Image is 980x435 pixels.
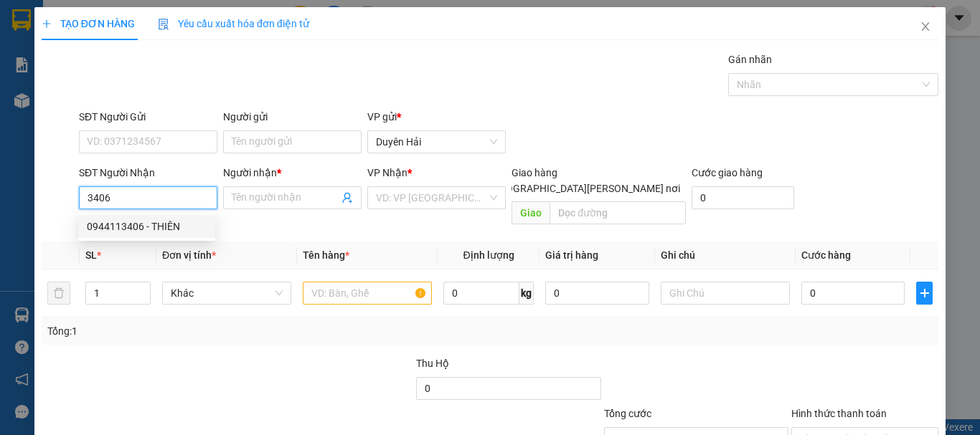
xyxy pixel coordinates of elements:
span: Giá trị hàng [545,249,598,261]
input: 0 [545,282,649,305]
img: icon [158,19,169,30]
input: VD: Bàn, Ghế [303,282,432,305]
span: [GEOGRAPHIC_DATA][PERSON_NAME] nơi [484,181,686,196]
span: Tên hàng [303,249,349,261]
span: TẠO ĐƠN HÀNG [42,18,135,29]
input: Cước giao hàng [692,186,794,209]
div: Duyên Hải [12,12,83,47]
span: SL [85,249,97,261]
input: Ghi Chú [661,282,790,305]
span: Yêu cầu xuất hóa đơn điện tử [158,18,309,29]
span: Định lượng [463,249,514,261]
button: delete [47,282,70,305]
span: Duyên Hải [376,131,497,153]
div: Người nhận [223,165,362,181]
span: user-add [341,192,353,204]
span: Khác [171,282,283,304]
span: VP Nhận [367,167,407,178]
span: Đơn vị tính [162,249,216,261]
span: plus [917,287,932,299]
span: Tổng cước [604,408,651,419]
span: Thu Hộ [416,358,449,369]
div: Tên hàng: BÀN PHÍM ( : 1 ) [12,101,209,137]
span: CR : [11,77,33,92]
div: Người gửi [223,109,362,125]
span: Nhận: [93,14,128,29]
label: Cước giao hàng [692,167,763,178]
div: SĐT Người Nhận [79,165,217,181]
div: VŨ [93,29,209,47]
div: SĐT Người Gửi [79,109,217,125]
span: kg [519,282,534,305]
button: Close [905,7,946,47]
span: Cước hàng [801,249,851,261]
div: VP gửi [367,109,506,125]
div: 0797979219 [93,47,209,67]
button: plus [916,282,933,305]
div: 0944113406 - THIÊN [87,219,207,234]
input: Dọc đường [550,201,686,224]
label: Gán nhãn [728,54,772,65]
th: Ghi chú [655,242,796,269]
label: Hình thức thanh toán [791,408,887,419]
span: Giao [512,201,550,224]
span: Giao hàng [512,167,557,178]
div: Tổng: 1 [47,323,380,339]
span: Gửi: [12,14,34,29]
div: Trà Vinh [93,12,209,29]
div: 20.000 [11,75,85,92]
span: close [920,21,931,32]
span: plus [42,19,52,29]
div: 0944113406 - THIÊN [78,215,215,238]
